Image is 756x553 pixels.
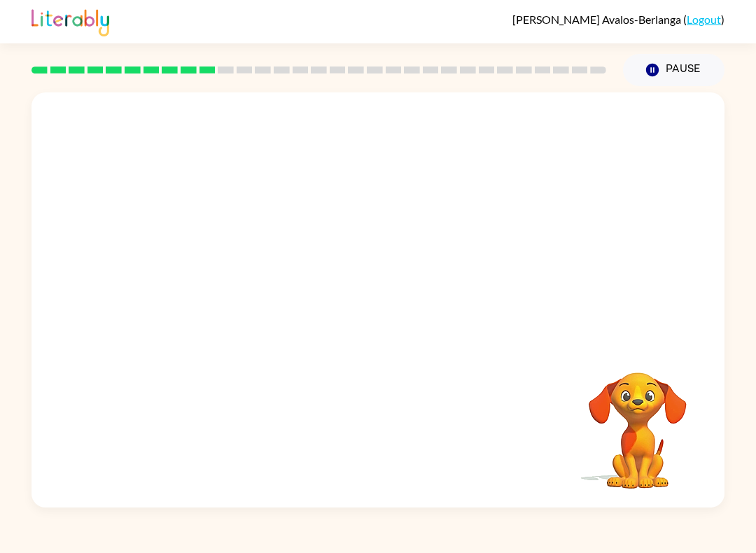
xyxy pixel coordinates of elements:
a: Logout [687,13,721,26]
span: [PERSON_NAME] Avalos-Berlanga [512,13,683,26]
button: Pause [623,54,724,86]
video: Your browser must support playing .mp4 files to use Literably. Please try using another browser. [568,351,708,491]
img: Literably [31,6,109,36]
div: ( ) [512,13,724,26]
